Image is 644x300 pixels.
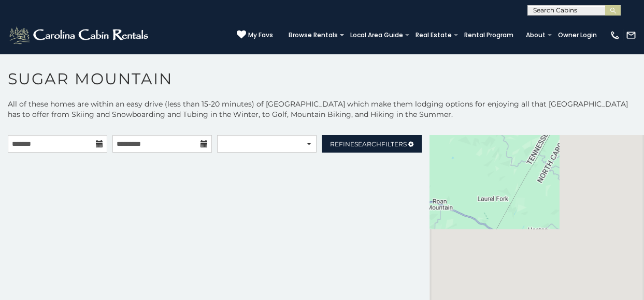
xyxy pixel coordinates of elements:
a: Browse Rentals [283,28,343,42]
img: White-1-2.png [8,25,151,46]
span: Search [354,140,381,148]
a: Real Estate [410,28,457,42]
a: My Favs [237,30,273,40]
span: My Favs [248,31,273,40]
a: Rental Program [459,28,519,42]
a: Local Area Guide [345,28,408,42]
a: About [521,28,551,42]
span: Refine Filters [330,140,407,148]
img: phone-regular-white.png [610,30,620,40]
img: mail-regular-white.png [626,30,636,40]
a: Owner Login [553,28,602,42]
a: RefineSearchFilters [322,135,421,153]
